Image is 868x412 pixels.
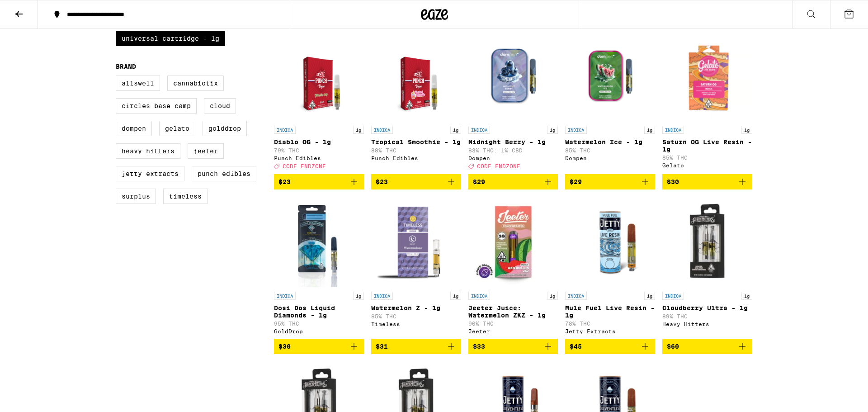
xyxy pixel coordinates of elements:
label: Cloud [204,98,236,114]
button: Add to bag [565,339,655,354]
p: 88% THC [371,147,461,153]
a: Open page for Tropical Smoothie - 1g from Punch Edibles [371,31,461,174]
p: Watermelon Z - 1g [371,304,461,312]
button: Add to bag [274,174,364,189]
span: Hi. Need any help? [5,6,65,14]
label: Timeless [163,189,208,204]
label: Jetty Extracts [116,166,184,181]
img: Jeeter - Jeeter Juice: Watermelon ZKZ - 1g [468,197,558,287]
a: Open page for Diablo OG - 1g from Punch Edibles [274,31,364,174]
span: $23 [278,178,291,185]
div: Jetty Extracts [565,328,655,334]
span: $45 [570,343,582,350]
span: $29 [570,178,582,185]
img: Dompen - Midnight Berry - 1g [468,31,558,121]
img: Punch Edibles - Diablo OG - 1g [284,31,354,121]
p: INDICA [274,126,296,134]
label: Allswell [116,76,160,91]
label: Circles Base Camp [116,98,197,114]
p: INDICA [662,292,684,300]
div: Jeeter [468,328,558,334]
span: $30 [667,178,679,185]
div: GoldDrop [274,328,364,334]
span: $23 [376,178,388,185]
label: Jeeter [188,143,224,159]
p: 83% THC: 1% CBD [468,147,558,153]
p: INDICA [371,292,393,300]
span: $33 [473,343,485,350]
button: Add to bag [468,339,558,354]
p: 90% THC [468,321,558,327]
a: Open page for Watermelon Ice - 1g from Dompen [565,31,655,174]
span: $31 [376,343,388,350]
a: Open page for Jeeter Juice: Watermelon ZKZ - 1g from Jeeter [468,197,558,339]
div: Dompen [565,155,655,161]
img: Jetty Extracts - Mule Fuel Live Resin - 1g [565,197,655,287]
p: Mule Fuel Live Resin - 1g [565,304,655,319]
label: Universal Cartridge - 1g [116,31,225,46]
p: Cloudberry Ultra - 1g [662,304,752,312]
a: Open page for Midnight Berry - 1g from Dompen [468,31,558,174]
a: Open page for Mule Fuel Live Resin - 1g from Jetty Extracts [565,197,655,339]
a: Open page for Dosi Dos Liquid Diamonds - 1g from GoldDrop [274,197,364,339]
img: Timeless - Watermelon Z - 1g [371,197,461,287]
label: Gelato [159,121,195,136]
p: 85% THC [371,313,461,319]
p: INDICA [468,292,490,300]
p: Watermelon Ice - 1g [565,138,655,146]
a: Open page for Watermelon Z - 1g from Timeless [371,197,461,339]
span: CODE ENDZONE [283,164,326,170]
p: 1g [353,292,364,300]
p: 1g [644,126,655,134]
label: Dompen [116,121,152,136]
div: Punch Edibles [371,155,461,161]
a: Open page for Cloudberry Ultra - 1g from Heavy Hitters [662,197,752,339]
p: Tropical Smoothie - 1g [371,138,461,146]
button: Add to bag [662,174,752,189]
p: 89% THC [662,313,752,319]
p: 95% THC [274,321,364,327]
img: Dompen - Watermelon Ice - 1g [565,31,655,121]
p: INDICA [565,126,587,134]
label: Cannabiotix [167,76,224,91]
span: $30 [278,343,291,350]
p: INDICA [468,126,490,134]
p: Diablo OG - 1g [274,138,364,146]
img: Gelato - Saturn OG Live Resin - 1g [662,31,752,121]
div: Gelato [662,162,752,168]
img: Heavy Hitters - Cloudberry Ultra - 1g [662,197,752,287]
p: 85% THC [662,155,752,161]
p: 1g [450,292,461,300]
img: Punch Edibles - Tropical Smoothie - 1g [381,31,451,121]
legend: Brand [116,63,136,70]
p: 1g [741,292,752,300]
p: INDICA [565,292,587,300]
button: Add to bag [565,174,655,189]
p: 1g [353,126,364,134]
p: 1g [644,292,655,300]
button: Add to bag [371,339,461,354]
p: INDICA [371,126,393,134]
span: CODE ENDZONE [477,164,520,170]
a: Open page for Saturn OG Live Resin - 1g from Gelato [662,31,752,174]
button: Add to bag [662,339,752,354]
p: 1g [547,292,558,300]
div: Punch Edibles [274,155,364,161]
label: Heavy Hitters [116,143,180,159]
button: Add to bag [274,339,364,354]
label: GoldDrop [203,121,247,136]
button: Add to bag [468,174,558,189]
div: Timeless [371,321,461,327]
p: Saturn OG Live Resin - 1g [662,138,752,153]
p: 79% THC [274,147,364,153]
p: 85% THC [565,147,655,153]
p: 1g [547,126,558,134]
div: Dompen [468,155,558,161]
p: 1g [741,126,752,134]
p: Jeeter Juice: Watermelon ZKZ - 1g [468,304,558,319]
span: $29 [473,178,485,185]
button: Add to bag [371,174,461,189]
p: Dosi Dos Liquid Diamonds - 1g [274,304,364,319]
p: Midnight Berry - 1g [468,138,558,146]
span: $60 [667,343,679,350]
